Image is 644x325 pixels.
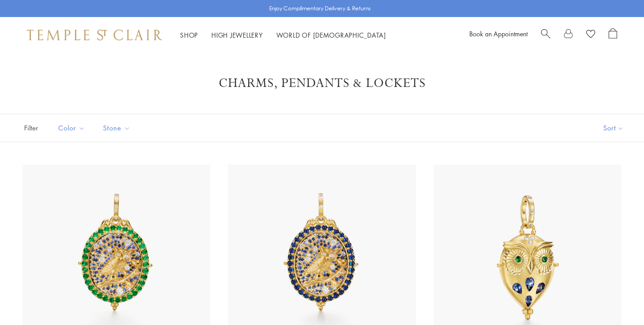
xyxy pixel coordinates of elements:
span: Color [54,122,92,134]
span: Stone [99,122,137,134]
button: Stone [96,118,137,138]
button: Color [52,118,92,138]
nav: Main navigation [180,30,386,41]
a: Open Shopping Bag [609,28,617,42]
a: Search [541,28,550,42]
p: Enjoy Complimentary Delivery & Returns [269,4,371,13]
a: ShopShop [180,30,198,39]
a: Book an Appointment [469,29,528,38]
h1: Charms, Pendants & Lockets [36,75,608,91]
button: Show sort by [583,114,644,142]
a: World of [DEMOGRAPHIC_DATA]World of [DEMOGRAPHIC_DATA] [276,30,386,39]
a: View Wishlist [586,28,595,42]
img: Temple St. Clair [27,30,162,40]
a: High JewelleryHigh Jewellery [211,30,263,39]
